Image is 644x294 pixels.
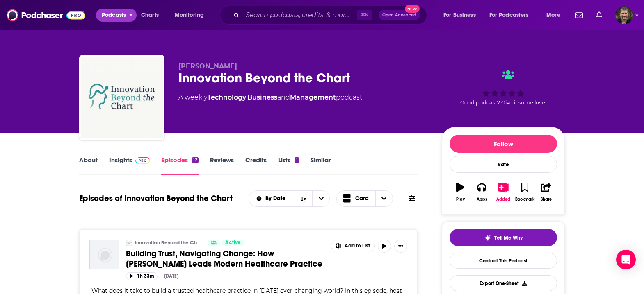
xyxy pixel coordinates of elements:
[135,240,202,246] a: Innovation Beyond the Chart
[489,9,529,21] span: For Podcasters
[210,156,234,175] a: Reviews
[493,177,514,207] button: Added
[207,93,246,101] a: Technology
[295,157,299,163] div: 1
[336,190,393,207] button: Choose View
[228,6,435,25] div: Search podcasts, credits, & more...
[247,93,277,101] a: Business
[450,177,471,207] button: Play
[79,193,233,204] h1: Episodes of Innovation Beyond the Chart
[355,196,369,201] span: Card
[357,10,372,20] span: ⌘ K
[450,135,557,153] button: Follow
[311,156,331,175] a: Similar
[379,10,420,20] button: Open AdvancedNew
[456,197,465,202] div: Play
[126,249,325,269] a: Building Trust, Navigating Change: How [PERSON_NAME] Leads Modern Healthcare Practice
[175,9,204,21] span: Monitoring
[141,9,159,21] span: Charts
[450,253,557,269] a: Contact This Podcast
[496,197,510,202] div: Added
[109,156,150,175] a: InsightsPodchaser Pro
[249,190,330,207] h2: Choose List sort
[102,9,126,21] span: Podcasts
[89,240,119,269] img: Building Trust, Navigating Change: How Dr. Harlan Vanterpool Leads Modern Healthcare Practice
[615,6,633,24] span: Logged in as vincegalloro
[225,239,241,247] span: Active
[246,93,247,101] span: ,
[405,5,420,13] span: New
[438,9,486,22] button: open menu
[442,62,565,113] div: Good podcast? Give it some love!
[79,156,98,175] a: About
[615,6,633,24] img: User Profile
[169,9,215,22] button: open menu
[616,250,636,269] div: Open Intercom Messenger
[295,191,312,206] button: Sort Direction
[164,273,178,279] div: [DATE]
[514,177,535,207] button: Bookmark
[242,9,357,22] input: Search podcasts, credits, & more...
[541,9,571,22] button: open menu
[477,197,487,202] div: Apps
[136,9,164,22] a: Charts
[96,9,137,22] button: open menu
[394,240,407,253] button: Show More Button
[265,196,288,201] span: By Date
[161,156,199,175] a: Episodes12
[536,177,557,207] button: Share
[484,9,541,22] button: open menu
[593,8,605,22] a: Show notifications dropdown
[443,9,476,21] span: For Business
[135,157,150,164] img: Podchaser Pro
[245,156,267,175] a: Credits
[450,156,557,173] div: Rate
[222,240,244,246] a: Active
[541,197,552,202] div: Share
[126,240,132,246] img: Innovation Beyond the Chart
[572,8,586,22] a: Show notifications dropdown
[126,272,158,280] button: 1h 33m
[126,249,322,269] span: Building Trust, Navigating Change: How [PERSON_NAME] Leads Modern Healthcare Practice
[249,196,295,201] button: open menu
[290,93,336,101] a: Management
[7,7,85,23] img: Podchaser - Follow, Share and Rate Podcasts
[450,275,557,291] button: Export One-Sheet
[515,197,534,202] div: Bookmark
[494,235,523,241] span: Tell Me Why
[460,100,546,106] span: Good podcast? Give it some love!
[345,243,370,249] span: Add to List
[178,93,362,102] div: A weekly podcast
[450,229,557,246] button: tell me why sparkleTell Me Why
[484,235,491,241] img: tell me why sparkle
[312,191,329,206] button: open menu
[331,240,374,253] button: Show More Button
[471,177,492,207] button: Apps
[81,57,163,138] img: Innovation Beyond the Chart
[278,156,299,175] a: Lists1
[546,9,560,21] span: More
[615,6,633,24] button: Show profile menu
[277,93,290,101] span: and
[382,13,416,17] span: Open Advanced
[192,157,199,163] div: 12
[178,62,237,70] span: [PERSON_NAME]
